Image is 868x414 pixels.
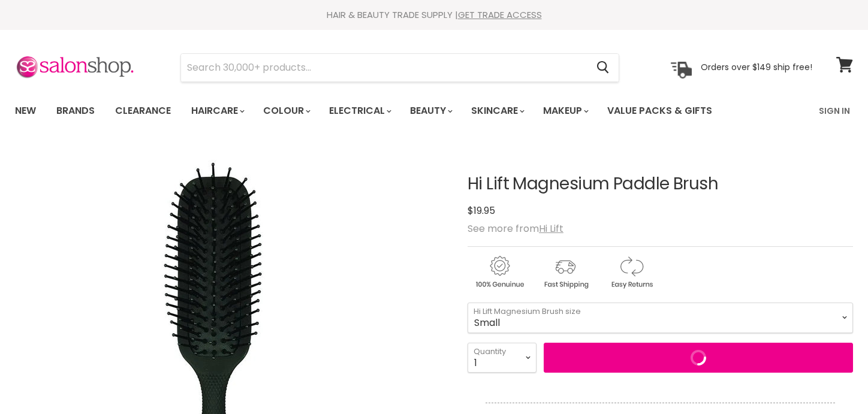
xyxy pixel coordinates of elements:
a: GET TRADE ACCESS [458,8,542,21]
img: shipping.gif [534,254,597,291]
p: Orders over $149 ship free! [701,62,812,72]
a: Electrical [320,98,399,123]
img: returns.gif [599,254,663,291]
span: $19.95 [468,204,495,217]
ul: Main menu [6,93,767,128]
a: Colour [254,98,318,123]
button: Search [587,54,619,81]
a: Brands [47,98,104,123]
a: Hi Lift [539,222,563,235]
a: Beauty [401,98,460,123]
a: Value Packs & Gifts [598,98,721,123]
form: Product [180,53,619,82]
input: Search [181,54,587,81]
a: Haircare [182,98,252,123]
img: genuine.gif [468,254,531,291]
a: New [6,98,45,123]
a: Makeup [534,98,596,123]
h1: Hi Lift Magnesium Paddle Brush [468,175,853,194]
span: See more from [468,222,563,235]
a: Sign In [812,98,857,123]
a: Clearance [106,98,180,123]
select: Quantity [468,343,537,373]
a: Skincare [462,98,532,123]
